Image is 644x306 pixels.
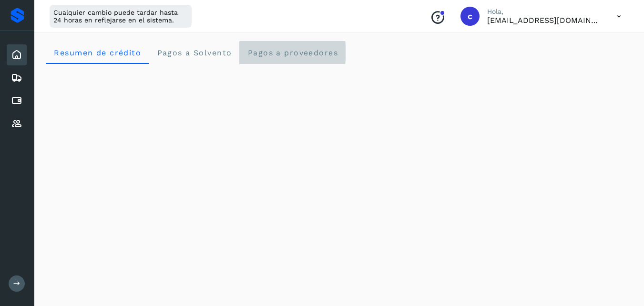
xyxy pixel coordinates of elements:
[487,16,602,25] p: contabilidad5@easo.com
[50,5,192,28] div: Cualquier cambio puede tardar hasta 24 horas en reflejarse en el sistema.
[487,8,602,16] p: Hola,
[156,48,232,57] span: Pagos a Solvento
[7,44,27,65] div: Inicio
[247,48,338,57] span: Pagos a proveedores
[53,48,141,57] span: Resumen de crédito
[7,90,27,111] div: Cuentas por pagar
[7,67,27,88] div: Embarques
[7,113,27,134] div: Proveedores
